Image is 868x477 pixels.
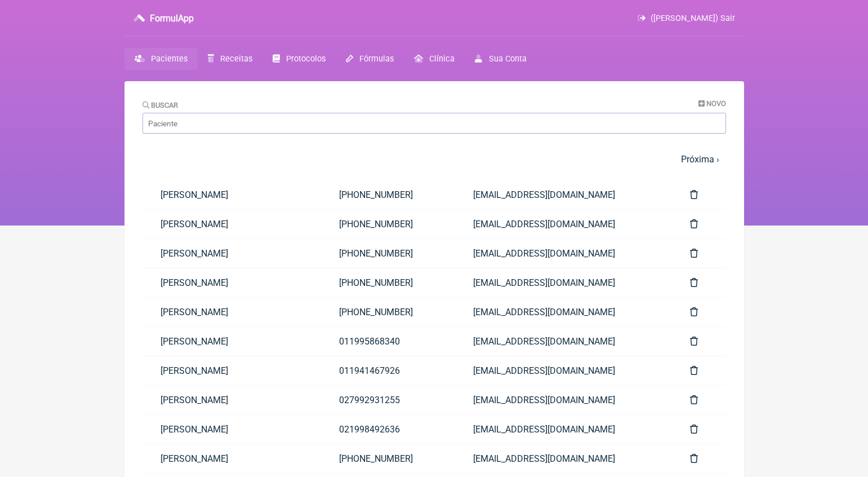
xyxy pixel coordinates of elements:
a: [EMAIL_ADDRESS][DOMAIN_NAME] [455,356,673,385]
a: Receitas [198,48,262,70]
a: [PERSON_NAME] [143,298,321,326]
a: [EMAIL_ADDRESS][DOMAIN_NAME] [455,210,673,238]
a: Fórmulas [336,48,404,70]
a: 011941467926 [321,356,455,385]
a: [EMAIL_ADDRESS][DOMAIN_NAME] [455,180,673,209]
a: [PHONE_NUMBER] [321,210,455,238]
a: [PERSON_NAME] [143,356,321,385]
a: Clínica [404,48,465,70]
a: [EMAIL_ADDRESS][DOMAIN_NAME] [455,444,673,473]
span: Pacientes [151,54,188,64]
a: [PHONE_NUMBER] [321,239,455,268]
a: [PERSON_NAME] [143,239,321,268]
a: [EMAIL_ADDRESS][DOMAIN_NAME] [455,386,673,414]
nav: pager [143,147,726,171]
span: Fórmulas [359,54,394,64]
a: [PERSON_NAME] [143,180,321,209]
a: [PERSON_NAME] [143,268,321,297]
label: Buscar [143,101,179,109]
a: Próxima › [681,154,719,165]
a: [EMAIL_ADDRESS][DOMAIN_NAME] [455,415,673,444]
span: Sua Conta [489,54,527,64]
span: Novo [706,99,726,108]
a: [EMAIL_ADDRESS][DOMAIN_NAME] [455,327,673,356]
a: [PERSON_NAME] [143,444,321,473]
a: [PERSON_NAME] [143,386,321,414]
a: [EMAIL_ADDRESS][DOMAIN_NAME] [455,268,673,297]
a: 011995868340 [321,327,455,356]
h3: FormulApp [150,13,194,24]
a: [PHONE_NUMBER] [321,298,455,326]
a: 027992931255 [321,386,455,414]
span: Receitas [220,54,252,64]
a: [PHONE_NUMBER] [321,268,455,297]
a: Protocolos [262,48,336,70]
a: [PERSON_NAME] [143,210,321,238]
span: ([PERSON_NAME]) Sair [651,14,735,23]
a: [PERSON_NAME] [143,327,321,356]
a: Pacientes [124,48,198,70]
a: [PHONE_NUMBER] [321,180,455,209]
input: Paciente [143,113,726,134]
a: Sua Conta [465,48,536,70]
a: [EMAIL_ADDRESS][DOMAIN_NAME] [455,298,673,326]
a: ([PERSON_NAME]) Sair [638,14,735,23]
span: Protocolos [286,54,326,64]
a: [PHONE_NUMBER] [321,444,455,473]
a: 021998492636 [321,415,455,444]
a: Novo [698,99,726,108]
span: Clínica [429,54,455,64]
a: [EMAIL_ADDRESS][DOMAIN_NAME] [455,239,673,268]
a: [PERSON_NAME] [143,415,321,444]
